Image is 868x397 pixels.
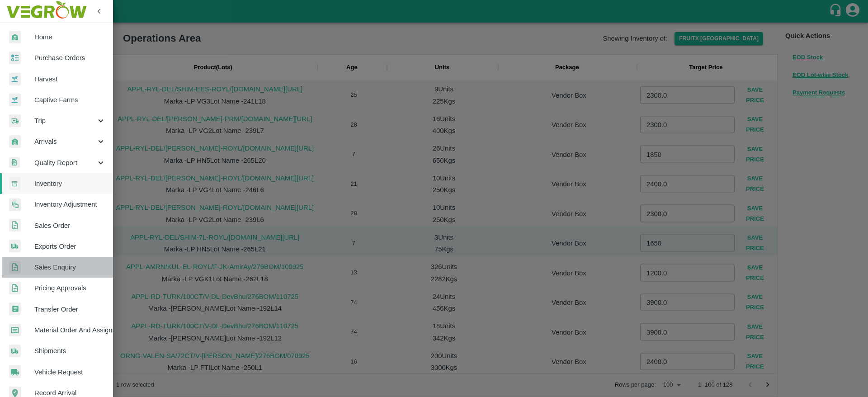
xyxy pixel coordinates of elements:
img: whArrival [9,31,21,44]
img: harvest [9,93,21,107]
span: Inventory [34,179,106,189]
span: Captive Farms [34,95,106,105]
img: sales [9,261,21,274]
img: whInventory [9,177,21,190]
span: Purchase Orders [34,53,106,63]
span: Trip [34,116,96,126]
img: harvest [9,72,21,86]
span: Transfer Order [34,304,106,314]
img: shipments [9,240,21,253]
img: reciept [9,52,21,65]
span: Exports Order [34,241,106,251]
img: sales [9,219,21,232]
span: Sales Enquiry [34,262,106,272]
span: Pricing Approvals [34,283,106,293]
img: centralMaterial [9,324,21,337]
img: whTransfer [9,302,21,316]
img: vehicle [9,365,21,378]
span: Material Order And Assignment [34,325,106,335]
img: qualityReport [9,157,20,168]
span: Shipments [34,346,106,356]
img: shipments [9,345,21,358]
img: inventory [9,198,21,211]
span: Vehicle Request [34,367,106,377]
span: Quality Report [34,158,96,168]
img: delivery [9,114,21,128]
span: Inventory Adjustment [34,199,106,209]
img: sales [9,282,21,295]
span: Home [34,32,106,42]
span: Sales Order [34,221,106,231]
span: Harvest [34,74,106,84]
span: Arrivals [34,137,96,147]
img: whArrival [9,135,21,148]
